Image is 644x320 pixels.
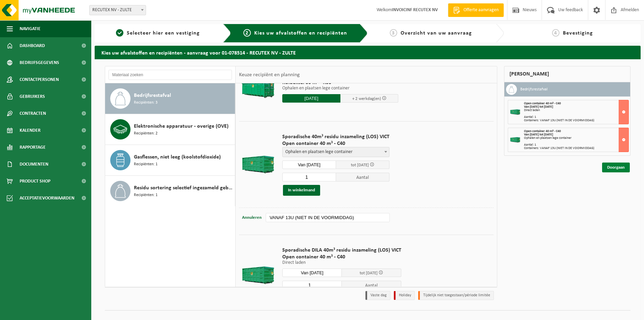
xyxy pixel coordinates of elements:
[342,281,401,290] span: Aantal
[524,143,628,147] div: Aantal: 1
[524,109,628,112] div: Direct laden
[394,291,415,300] li: Holiday
[20,88,45,105] span: Gebruikers
[134,161,158,168] span: Recipiënten: 1
[524,136,628,140] div: Ophalen en plaatsen lege container
[602,163,630,172] a: Doorgaan
[109,70,232,80] input: Materiaal zoeken
[134,184,233,192] span: Residu sortering selectief ingezameld gebruikt textiel (verlaagde heffing)
[282,269,342,277] input: Selecteer datum
[282,140,389,147] span: Open container 40 m³ - C40
[552,29,559,37] span: 4
[20,54,59,71] span: Bedrijfsgegevens
[524,115,628,119] div: Aantal: 1
[524,129,561,133] span: Open container 40 m³ - C40
[524,102,561,105] span: Open container 40 m³ - C40
[98,29,218,37] a: 1Selecteer hier een vestiging
[282,161,336,169] input: Selecteer datum
[266,213,389,222] input: bv. C10-005
[134,91,171,100] span: Bedrijfsrestafval
[392,7,438,13] strong: INVOICINF RECUTEX NV
[563,30,593,36] span: Bevestiging
[524,133,553,136] strong: Van [DATE] tot [DATE]
[282,86,398,91] p: Ophalen en plaatsen lege container
[105,83,235,114] button: Bedrijfsrestafval Recipiënten: 3
[127,30,200,36] span: Selecteer hier een vestiging
[524,119,628,122] div: Containers: VANAF 13U (NIET IN DE VOORMIDDAG)
[105,145,235,176] button: Gasflessen, niet leeg (koolstofdioxide) Recipiënten: 1
[20,190,74,207] span: Acceptatievoorwaarden
[90,5,146,15] span: RECUTEX NV - ZULTE
[105,114,235,145] button: Elektronische apparatuur - overige (OVE) Recipiënten: 2
[390,29,397,37] span: 3
[20,20,41,37] span: Navigatie
[418,291,494,300] li: Tijdelijk niet toegestaan/période limitée
[242,215,262,220] span: Annuleren
[351,163,369,167] span: tot [DATE]
[401,30,472,36] span: Overzicht van uw aanvraag
[20,37,45,54] span: Dashboard
[134,122,229,130] span: Elektronische apparatuur - overige (OVE)
[89,5,146,15] span: RECUTEX NV - ZULTE
[20,173,50,190] span: Product Shop
[254,30,347,36] span: Kies uw afvalstoffen en recipiënten
[282,260,401,265] p: Direct laden
[520,84,548,95] h3: Bedrijfsrestafval
[282,94,340,103] input: Selecteer datum
[241,213,262,222] button: Annuleren
[134,100,158,106] span: Recipiënten: 3
[20,156,48,173] span: Documenten
[283,185,320,196] button: In winkelmand
[243,29,251,37] span: 2
[20,105,46,122] span: Contracten
[20,139,46,156] span: Rapportage
[134,192,158,198] span: Recipiënten: 1
[365,291,390,300] li: Vaste dag
[524,147,628,150] div: Containers: VANAF 13U (NIET IN DE VOORMIDDAG)
[352,97,381,101] span: + 2 werkdag(en)
[504,66,630,82] div: [PERSON_NAME]
[236,66,303,83] div: Keuze recipiënt en planning
[105,176,235,206] button: Residu sortering selectief ingezameld gebruikt textiel (verlaagde heffing) Recipiënten: 1
[462,7,500,14] span: Offerte aanvragen
[20,71,59,88] span: Contactpersonen
[20,122,41,139] span: Kalender
[360,271,378,275] span: tot [DATE]
[524,105,553,109] strong: Van [DATE] tot [DATE]
[282,133,389,140] span: Sporadische 40m³ residu inzameling (LOS) VICT
[282,247,401,254] span: Sporadische DILA 40m³ residu inzameling (LOS) VICT
[134,130,158,137] span: Recipiënten: 2
[134,153,221,161] span: Gasflessen, niet leeg (koolstofdioxide)
[283,147,389,157] span: Ophalen en plaatsen lege container
[448,3,504,17] a: Offerte aanvragen
[282,254,401,260] span: Open container 40 m³ - C40
[95,46,641,59] h2: Kies uw afvalstoffen en recipiënten - aanvraag voor 01-078514 - RECUTEX NV - ZULTE
[116,29,123,37] span: 1
[282,147,389,157] span: Ophalen en plaatsen lege container
[336,173,390,182] span: Aantal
